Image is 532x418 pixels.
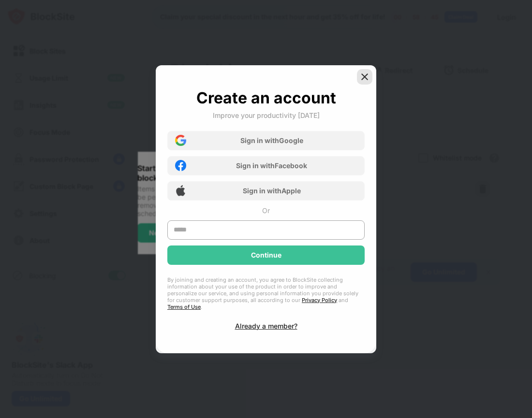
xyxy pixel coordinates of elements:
a: Privacy Policy [302,297,337,303]
div: Create an account [196,88,336,107]
div: Already a member? [235,322,297,330]
img: google-icon.png [175,135,186,146]
div: Improve your productivity [DATE] [213,111,320,119]
a: Terms of Use [167,303,201,310]
div: Sign in with Google [240,136,303,144]
div: Continue [251,251,281,259]
div: Sign in with Facebook [236,161,307,170]
div: Sign in with Apple [243,187,301,195]
img: apple-icon.png [175,185,186,196]
img: facebook-icon.png [175,160,186,171]
div: Or [262,206,270,215]
div: By joining and creating an account, you agree to BlockSite collecting information about your use ... [167,276,365,310]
